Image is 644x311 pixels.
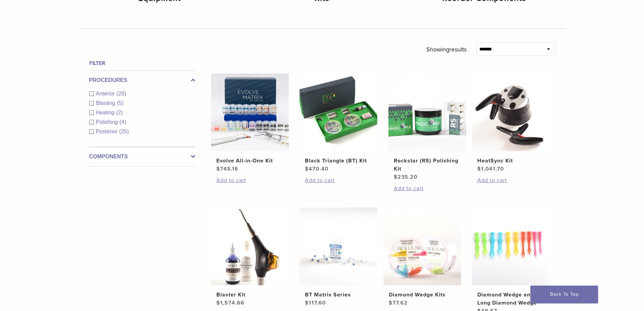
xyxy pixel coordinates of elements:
[96,119,120,125] span: Polishing
[477,165,504,172] bdi: 1,041.70
[477,165,481,172] span: $
[216,165,238,172] bdi: 745.16
[477,157,544,165] h2: HeatSync Kit
[394,174,418,180] bdi: 235.20
[305,165,329,172] bdi: 470.40
[530,286,598,303] a: Back To Top
[388,73,467,181] a: Rockstar (RS) Polishing KitRockstar (RS) Polishing Kit $235.20
[394,184,461,193] a: Add to cart: “Rockstar (RS) Polishing Kit”
[211,207,289,307] a: Blaster KitBlaster Kit $1,574.66
[119,119,126,125] span: (4)
[305,165,309,172] span: $
[305,176,372,184] a: Add to cart: “Black Triangle (BT) Kit”
[300,207,377,285] img: BT Matrix Series
[216,165,220,172] span: $
[117,91,126,96] span: (28)
[216,157,283,165] h2: Evolve All-in-One Kit
[394,174,398,180] span: $
[477,291,544,307] h2: Diamond Wedge and Long Diamond Wedge
[388,73,466,151] img: Rockstar (RS) Polishing Kit
[299,207,378,307] a: BT Matrix SeriesBT Matrix Series $117.60
[119,129,129,134] span: (25)
[216,176,283,184] a: Add to cart: “Evolve All-in-One Kit”
[383,207,462,307] a: Diamond Wedge KitsDiamond Wedge Kits $77.62
[211,73,289,173] a: Evolve All-in-One KitEvolve All-in-One Kit $745.16
[472,207,550,285] img: Diamond Wedge and Long Diamond Wedge
[116,110,123,115] span: (2)
[89,76,195,84] label: Procedures
[383,207,461,285] img: Diamond Wedge Kits
[89,153,195,161] label: Components
[305,299,309,306] span: $
[389,299,408,306] bdi: 77.62
[216,299,244,306] bdi: 1,574.66
[211,73,289,151] img: Evolve All-in-One Kit
[472,73,550,151] img: HeatSync Kit
[96,129,119,134] span: Posterior
[96,91,117,96] span: Anterior
[299,73,378,173] a: Black Triangle (BT) KitBlack Triangle (BT) Kit $470.40
[394,157,461,173] h2: Rockstar (RS) Polishing Kit
[305,157,372,165] h2: Black Triangle (BT) Kit
[389,299,392,306] span: $
[300,73,377,151] img: Black Triangle (BT) Kit
[426,42,467,57] p: Showing results
[89,59,195,67] h4: Filter
[305,291,372,299] h2: BT Matrix Series
[96,110,116,115] span: Heating
[96,100,117,106] span: Blasting
[211,207,289,285] img: Blaster Kit
[472,73,550,173] a: HeatSync KitHeatSync Kit $1,041.70
[389,291,456,299] h2: Diamond Wedge Kits
[216,299,220,306] span: $
[305,299,326,306] bdi: 117.60
[477,176,544,184] a: Add to cart: “HeatSync Kit”
[117,100,123,106] span: (5)
[216,291,283,299] h2: Blaster Kit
